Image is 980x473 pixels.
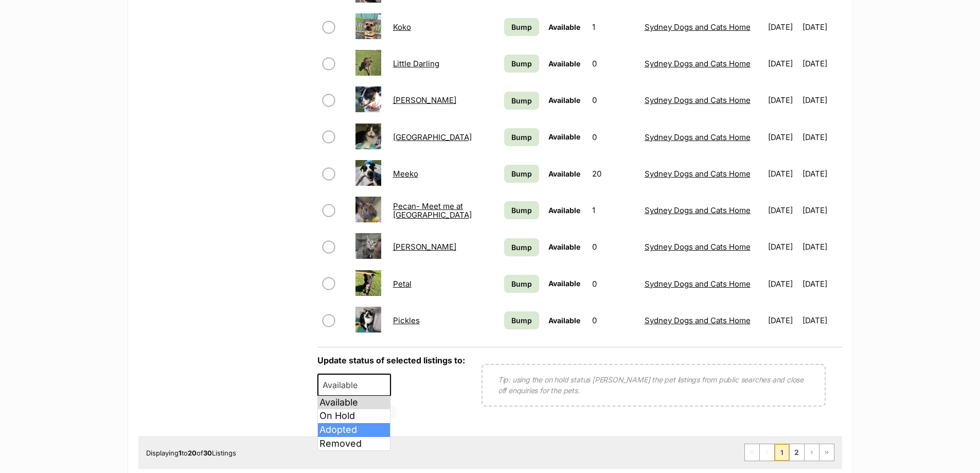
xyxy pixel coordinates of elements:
[504,55,539,73] a: Bump
[203,449,212,457] strong: 30
[318,396,390,410] li: Available
[803,119,841,155] td: [DATE]
[146,449,236,457] span: Displaying to of Listings
[764,82,802,118] td: [DATE]
[803,82,841,118] td: [DATE]
[588,192,639,228] td: 1
[764,9,802,45] td: [DATE]
[504,128,539,146] a: Bump
[764,303,802,338] td: [DATE]
[511,95,532,106] span: Bump
[764,156,802,191] td: [DATE]
[188,449,197,457] strong: 20
[548,279,580,288] span: Available
[511,22,532,32] span: Bump
[179,449,182,457] strong: 1
[318,378,368,392] span: Available
[803,9,841,45] td: [DATE]
[393,201,472,220] a: Pecan- Meet me at [GEOGRAPHIC_DATA]
[803,229,841,265] td: [DATE]
[760,444,774,461] span: Previous page
[548,132,580,141] span: Available
[511,58,532,69] span: Bump
[504,275,539,293] a: Bump
[548,316,580,325] span: Available
[511,132,532,143] span: Bump
[393,169,418,179] a: Meeko
[393,95,456,105] a: [PERSON_NAME]
[318,423,390,437] li: Adopted
[318,437,390,451] li: Removed
[764,266,802,302] td: [DATE]
[504,238,539,256] a: Bump
[803,192,841,228] td: [DATE]
[511,315,532,326] span: Bump
[511,278,532,289] span: Bump
[764,192,802,228] td: [DATE]
[819,444,834,461] a: Last page
[645,132,751,142] a: Sydney Dogs and Cats Home
[588,229,639,265] td: 0
[317,355,465,365] label: Update status of selected listings to:
[504,92,539,110] a: Bump
[745,444,759,461] span: First page
[775,444,789,461] span: Page 1
[588,156,639,191] td: 20
[764,119,802,155] td: [DATE]
[504,311,539,329] a: Bump
[393,132,472,142] a: [GEOGRAPHIC_DATA]
[803,303,841,338] td: [DATE]
[645,22,751,32] a: Sydney Dogs and Cats Home
[504,18,539,36] a: Bump
[393,316,420,325] a: Pickles
[511,205,532,216] span: Bump
[393,242,456,252] a: [PERSON_NAME]
[645,205,751,215] a: Sydney Dogs and Cats Home
[588,266,639,302] td: 0
[805,444,819,461] a: Next page
[645,316,751,325] a: Sydney Dogs and Cats Home
[588,119,639,155] td: 0
[548,59,580,68] span: Available
[645,95,751,105] a: Sydney Dogs and Cats Home
[588,82,639,118] td: 0
[504,165,539,183] a: Bump
[588,46,639,81] td: 0
[317,374,391,396] span: Available
[803,46,841,81] td: [DATE]
[645,59,751,68] a: Sydney Dogs and Cats Home
[645,242,751,252] a: Sydney Dogs and Cats Home
[318,409,390,423] li: On Hold
[764,46,802,81] td: [DATE]
[498,374,809,396] p: Tip: using the on hold status [PERSON_NAME] the pet listings from public searches and close off e...
[504,201,539,219] a: Bump
[645,279,751,289] a: Sydney Dogs and Cats Home
[548,242,580,251] span: Available
[588,303,639,338] td: 0
[548,169,580,178] span: Available
[393,279,412,289] a: Petal
[548,96,580,104] span: Available
[803,156,841,191] td: [DATE]
[548,206,580,215] span: Available
[511,242,532,253] span: Bump
[764,229,802,265] td: [DATE]
[790,444,804,461] a: Page 2
[511,168,532,179] span: Bump
[393,59,439,68] a: Little Darling
[588,9,639,45] td: 1
[645,169,751,179] a: Sydney Dogs and Cats Home
[744,444,834,461] nav: Pagination
[393,22,411,32] a: Koko
[803,266,841,302] td: [DATE]
[548,23,580,31] span: Available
